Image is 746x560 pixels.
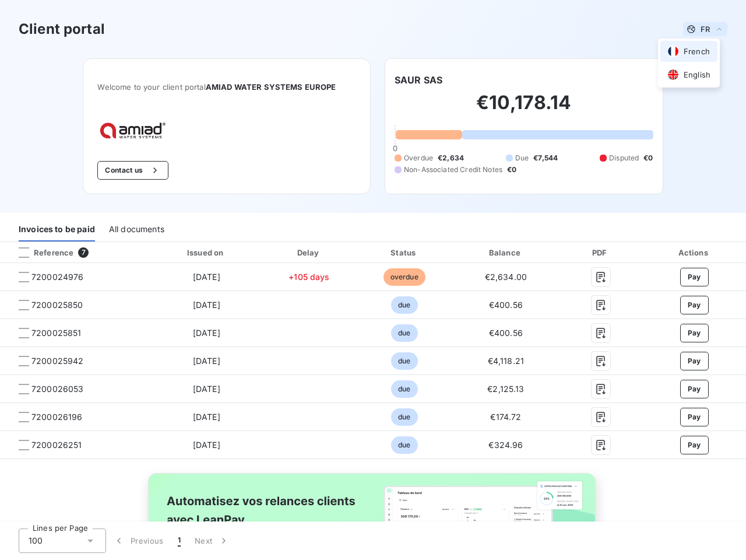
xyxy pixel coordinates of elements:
[265,247,353,258] div: Delay
[31,299,83,311] span: 7200025850
[358,247,451,258] div: Status
[488,356,524,366] span: €4,118.21
[9,247,73,258] div: Reference
[97,161,168,180] button: Contact us
[19,19,105,40] h3: Client portal
[193,300,220,310] span: [DATE]
[31,439,82,451] span: 7200026251
[391,436,417,454] span: due
[109,217,164,242] div: All documents
[684,69,710,80] span: English
[193,328,220,338] span: [DATE]
[680,268,709,286] button: Pay
[507,164,516,175] span: €0
[31,271,84,283] span: 7200024976
[391,380,417,398] span: due
[171,528,188,553] button: 1
[106,528,171,553] button: Previous
[29,535,43,547] span: 100
[395,91,653,126] h2: €10,178.14
[680,380,709,398] button: Pay
[178,535,181,547] span: 1
[31,411,83,423] span: 7200026196
[391,324,417,342] span: due
[78,247,89,258] span: 7
[383,268,425,286] span: overdue
[489,328,523,338] span: €400.56
[487,384,524,394] span: €2,125.13
[438,153,464,163] span: €2,634
[288,272,329,282] span: +105 days
[684,46,710,57] span: French
[31,383,84,395] span: 7200026053
[680,436,709,454] button: Pay
[393,143,397,153] span: 0
[206,82,336,92] span: AMIAD WATER SYSTEMS EUROPE
[193,356,220,366] span: [DATE]
[533,153,558,163] span: €7,544
[680,296,709,314] button: Pay
[404,164,502,175] span: Non-Associated Credit Notes
[561,247,641,258] div: PDF
[391,352,417,370] span: due
[515,153,529,163] span: Due
[193,412,220,422] span: [DATE]
[701,24,710,34] span: FR
[404,153,433,163] span: Overdue
[489,300,523,310] span: €400.56
[455,247,556,258] div: Balance
[391,408,417,426] span: due
[485,272,527,282] span: €2,634.00
[643,153,653,163] span: €0
[645,247,744,258] div: Actions
[680,408,709,426] button: Pay
[31,355,84,367] span: 7200025942
[31,327,82,339] span: 7200025851
[97,82,356,92] span: Welcome to your client portal
[395,73,442,87] h6: SAUR SAS
[391,296,417,314] span: due
[97,120,172,142] img: Company logo
[488,440,523,450] span: €324.96
[193,440,220,450] span: [DATE]
[193,272,220,282] span: [DATE]
[490,412,521,422] span: €174.72
[609,153,639,163] span: Disputed
[153,247,260,258] div: Issued on
[188,528,237,553] button: Next
[680,352,709,370] button: Pay
[19,217,95,242] div: Invoices to be paid
[680,324,709,342] button: Pay
[193,384,220,394] span: [DATE]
